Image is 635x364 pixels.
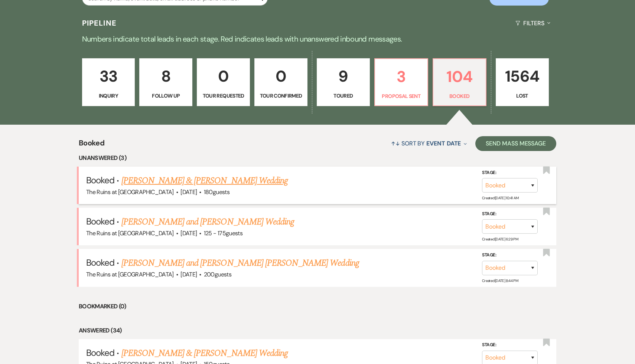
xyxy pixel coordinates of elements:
[380,64,423,89] p: 3
[82,18,117,28] h3: Pipeline
[496,58,549,106] a: 1564Lost
[482,210,538,218] label: Stage:
[79,153,556,163] li: Unanswered (3)
[204,270,231,278] span: 200 guests
[202,64,245,89] p: 0
[121,347,288,360] a: [PERSON_NAME] & [PERSON_NAME] Wedding
[374,58,428,106] a: 3Proposal Sent
[482,168,538,177] label: Stage:
[86,188,174,196] span: The Ruins at [GEOGRAPHIC_DATA]
[144,92,188,100] p: Follow Up
[79,137,104,153] span: Booked
[121,256,359,270] a: [PERSON_NAME] and [PERSON_NAME] [PERSON_NAME] Wedding
[197,58,250,106] a: 0Tour Requested
[482,341,538,349] label: Stage:
[426,140,461,147] span: Event Date
[87,92,130,100] p: Inquiry
[475,136,556,151] button: Send Mass Message
[512,13,553,33] button: Filters
[86,216,114,227] span: Booked
[501,64,544,89] p: 1564
[86,270,174,278] span: The Ruins at [GEOGRAPHIC_DATA]
[482,196,518,200] span: Created: [DATE] 10:41 AM
[501,92,544,100] p: Lost
[482,278,518,283] span: Created: [DATE] 8:44 PM
[202,92,245,100] p: Tour Requested
[482,237,518,242] span: Created: [DATE] 6:29 PM
[50,33,585,45] p: Numbers indicate total leads in each stage. Red indicates leads with unanswered inbound messages.
[204,188,229,196] span: 180 guests
[204,229,242,237] span: 125 - 175 guests
[380,92,423,100] p: Proposal Sent
[322,92,365,100] p: Toured
[79,302,556,311] li: Bookmarked (0)
[86,257,114,268] span: Booked
[438,64,481,89] p: 104
[438,92,481,100] p: Booked
[433,58,486,106] a: 104Booked
[180,229,197,237] span: [DATE]
[86,347,114,358] span: Booked
[139,58,192,106] a: 8Follow Up
[82,58,135,106] a: 33Inquiry
[391,140,400,147] span: ↑↓
[259,64,303,89] p: 0
[259,92,303,100] p: Tour Confirmed
[144,64,188,89] p: 8
[180,270,197,278] span: [DATE]
[79,326,556,335] li: Answered (34)
[121,174,288,187] a: [PERSON_NAME] & [PERSON_NAME] Wedding
[254,58,307,106] a: 0Tour Confirmed
[388,134,470,153] button: Sort By Event Date
[121,215,294,229] a: [PERSON_NAME] and [PERSON_NAME] Wedding
[322,64,365,89] p: 9
[482,251,538,259] label: Stage:
[317,58,370,106] a: 9Toured
[180,188,197,196] span: [DATE]
[86,174,114,186] span: Booked
[86,229,174,237] span: The Ruins at [GEOGRAPHIC_DATA]
[87,64,130,89] p: 33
